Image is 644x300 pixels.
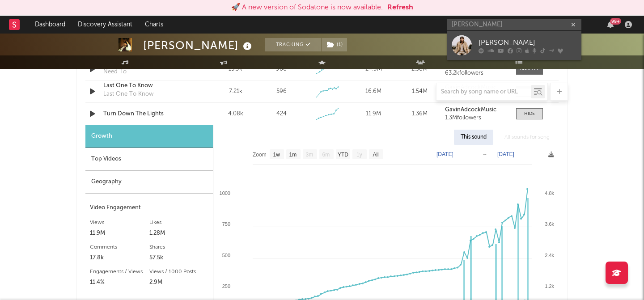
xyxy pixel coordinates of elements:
text: 750 [222,221,230,227]
div: Video Engagement [90,203,208,213]
div: This sound [454,130,493,145]
a: Turn Down The Lights [103,110,197,118]
div: 1.28M [149,228,209,239]
a: Last One To Know [103,81,197,90]
div: 24.9M [353,65,394,74]
div: 11.4% [90,277,149,288]
text: [DATE] [497,151,514,157]
text: 1000 [220,190,230,196]
text: → [482,151,487,157]
text: 3.6k [545,221,554,227]
div: 4.08k [215,110,256,118]
div: Comments [90,242,149,253]
a: [PERSON_NAME] [447,31,581,60]
input: Search for artists [447,19,581,30]
div: Views [90,217,149,228]
div: All sounds for song [498,130,556,145]
input: Search by song name or URL [436,89,531,96]
div: 900 [276,65,287,74]
div: 2.38M [399,65,441,74]
a: GavinAdcockMusic [445,107,507,113]
div: 13.9k [215,65,256,74]
div: 99 + [610,18,621,25]
text: 2.4k [545,253,554,258]
div: 57.5k [149,253,209,263]
span: ( 1 ) [321,38,347,51]
div: Top Videos [85,148,213,171]
text: 4.8k [545,190,554,196]
a: Charts [139,16,169,34]
text: 1m [289,152,297,158]
div: Geography [85,171,213,194]
div: 2.9M [149,277,209,288]
div: 17.8k [90,253,149,263]
text: Zoom [253,152,267,158]
div: [PERSON_NAME] [143,38,254,53]
strong: GavinAdcockMusic [445,107,496,113]
text: 1y [356,152,362,158]
button: (1) [322,38,347,51]
text: YTD [338,152,348,158]
div: Shares [149,242,209,253]
div: Need To [103,68,127,76]
text: 250 [222,283,230,289]
div: 1.3M followers [445,115,507,121]
div: 🚀 A new version of Sodatone is now available. [231,2,383,13]
div: 11.9M [90,228,149,239]
text: All [373,152,378,158]
div: 63.2k followers [445,70,507,76]
text: [DATE] [436,151,453,157]
button: 99+ [607,21,614,28]
a: Discovery Assistant [72,16,139,34]
div: 424 [276,110,287,118]
text: 6m [322,152,330,158]
text: 1.2k [545,283,554,289]
div: Growth [85,125,213,148]
a: Dashboard [29,16,72,34]
div: Likes [149,217,209,228]
button: Tracking [265,38,321,51]
text: 500 [222,253,230,258]
div: [PERSON_NAME] [479,37,577,48]
div: 1.36M [399,110,441,118]
div: 11.9M [353,110,394,118]
div: Views / 1000 Posts [149,266,209,277]
button: Refresh [387,2,413,13]
text: 1w [273,152,280,158]
text: 3m [306,152,314,158]
div: Engagements / Views [90,266,149,277]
